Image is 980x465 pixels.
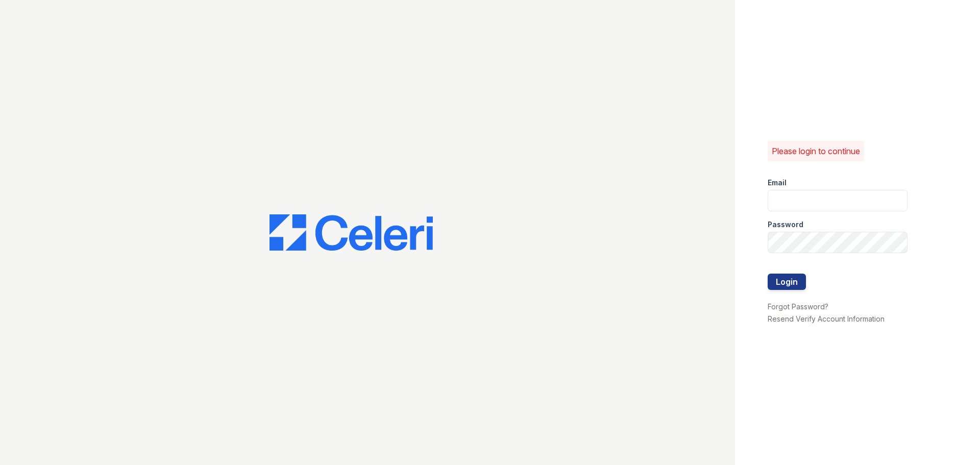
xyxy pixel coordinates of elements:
label: Password [768,219,803,230]
a: Forgot Password? [768,302,828,311]
a: Resend Verify Account Information [768,314,885,323]
button: Login [768,274,806,290]
label: Email [768,178,787,188]
p: Please login to continue [772,145,860,157]
img: CE_Logo_Blue-a8612792a0a2168367f1c8372b55b34899dd931a85d93a1a3d3e32e68fde9ad4.png [269,214,433,251]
